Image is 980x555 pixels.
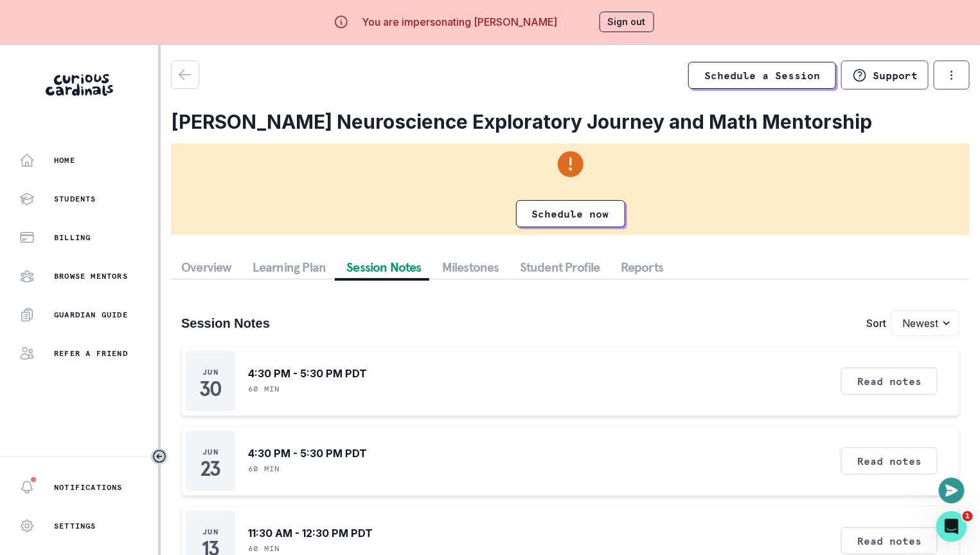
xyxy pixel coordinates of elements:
img: Curious Cardinals Logo [46,74,113,96]
a: Schedule a Session [688,62,836,89]
p: Students [54,194,96,204]
button: Read notes [841,527,938,554]
button: Learning Plan [242,256,337,279]
h3: Session Notes [181,315,270,331]
p: 4:30 PM - 5:30 PM PDT [248,366,367,381]
p: Support [873,69,918,82]
button: Milestones [432,256,510,279]
p: Sort [866,315,886,331]
p: Jun [202,367,218,377]
h2: [PERSON_NAME] Neuroscience Exploratory Journey and Math Mentorship [171,110,970,133]
button: Support [841,61,929,89]
p: Jun [202,447,218,457]
p: Jun [202,527,218,537]
button: Session Notes [336,256,432,279]
button: options [934,61,970,89]
p: Refer a friend [54,348,128,359]
button: Read notes [841,447,938,475]
p: 13 [202,542,219,555]
a: Schedule now [516,200,625,227]
p: Guardian Guide [54,310,128,320]
button: Reports [610,256,673,279]
p: 30 [199,382,222,395]
p: Home [54,155,75,165]
p: 4:30 PM - 5:30 PM PDT [248,446,367,461]
p: Notifications [54,482,123,493]
button: Sign out [600,12,654,32]
p: 11:30 AM - 12:30 PM PDT [248,525,373,541]
p: Browse Mentors [54,271,128,281]
button: Read notes [841,368,938,395]
p: 60 min [248,384,280,394]
button: Toggle sidebar [151,448,168,465]
button: Open or close messaging widget [939,478,965,503]
p: 60 min [248,464,280,474]
button: Overview [171,256,242,279]
iframe: Intercom live chat [936,511,967,542]
p: You are impersonating [PERSON_NAME] [362,14,557,30]
p: Settings [54,521,96,531]
p: 60 min [248,543,280,554]
p: 23 [200,462,220,475]
p: Billing [54,232,91,243]
span: 1 [963,511,973,522]
button: Student Profile [510,256,610,279]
